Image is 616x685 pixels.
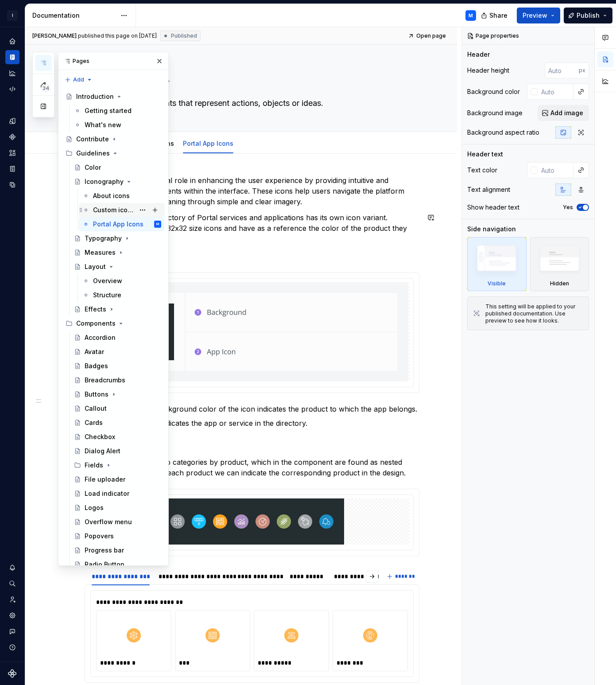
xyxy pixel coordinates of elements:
[85,177,124,186] div: Iconography
[85,376,125,385] div: Breadcrumbs
[76,319,116,328] div: Components
[85,489,129,498] div: Load indicator
[70,472,165,487] a: File uploader
[517,8,560,23] button: Preview
[5,66,19,80] div: Analytics
[5,592,19,607] a: Invite team
[85,546,124,555] div: Progress bar
[469,12,473,19] div: M
[545,62,579,78] input: Auto
[467,203,519,212] div: Show header text
[70,444,165,458] a: Dialog Alert
[485,303,583,324] div: This setting will be applied to your published documentation. Use preview to see how it looks.
[85,432,115,441] div: Checkbox
[467,185,510,194] div: Text alignment
[70,302,165,316] a: Effects
[156,220,159,229] div: M
[183,140,233,147] a: Portal App Icons
[5,608,19,623] a: Settings
[41,85,50,92] span: 34
[70,487,165,501] a: Load indicator
[76,135,109,144] div: Contribute
[467,66,509,75] div: Header height
[5,162,19,176] div: Storybook stories
[405,30,450,42] a: Open page
[58,52,168,70] div: Pages
[523,11,547,20] span: Preview
[5,34,19,48] div: Home
[171,32,197,39] span: Published
[93,191,130,200] div: About icons
[93,291,121,300] div: Structure
[5,114,19,128] a: Design tokens
[564,8,612,23] button: Publish
[85,362,108,370] div: Badges
[467,225,516,234] div: Side navigation
[538,162,573,178] input: Auto
[79,274,165,288] a: Overview
[563,204,573,211] label: Yes
[70,430,165,444] a: Checkbox
[5,560,19,575] button: Notifications
[83,96,418,110] textarea: Icons are visual elements that represent actions, objects or ideas.
[467,237,527,291] div: Visible
[62,316,165,331] div: Components
[70,557,165,572] a: Radio Button
[85,248,116,257] div: Measures
[85,305,106,314] div: Effects
[85,255,419,265] h4: Anatomy
[85,163,101,172] div: Color
[62,74,95,86] button: Add
[32,32,77,39] span: [PERSON_NAME]
[85,234,122,243] div: Typography
[5,576,19,591] button: Search ⌘K
[79,288,165,302] a: Structure
[85,347,104,356] div: Avatar
[85,212,419,244] p: For this purpose the directory of Portal services and applications has its own icon variant. Thes...
[70,331,165,345] a: Accordion
[85,106,132,115] div: Getting started
[79,217,165,231] a: Portal App IconsM
[85,404,107,413] div: Callout
[70,458,165,472] div: Fields
[70,118,165,132] a: What's new
[550,109,583,117] span: Add image
[477,8,513,23] button: Share
[85,518,132,526] div: Overflow menu
[5,50,19,64] a: Documentation
[2,6,23,25] button: I
[5,82,19,96] a: Code automation
[70,260,165,274] a: Layout
[93,206,135,214] div: Custom icons
[70,416,165,430] a: Cards
[70,543,165,557] a: Progress bar
[93,220,143,229] div: Portal App Icons
[577,11,600,20] span: Publish
[62,90,165,104] a: Introduction
[85,503,104,512] div: Logos
[70,529,165,543] a: Popovers
[85,418,103,427] div: Cards
[70,175,165,189] a: Iconography
[467,128,539,137] div: Background aspect ratio
[76,92,114,101] div: Introduction
[85,439,419,450] h4: Portal icon library
[85,461,103,470] div: Fields
[70,160,165,175] a: Color
[79,203,165,217] a: Custom icons
[5,146,19,160] div: Assets
[538,84,573,100] input: Auto
[467,150,503,159] div: Header text
[78,32,157,39] div: published this page on [DATE]
[467,87,520,96] div: Background color
[85,475,125,484] div: File uploader
[5,178,19,192] a: Data sources
[95,404,419,414] p: The background color of the icon indicates the product to which the app belongs.
[90,590,414,677] section-item: Smart water engine
[62,146,165,160] div: Guidelines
